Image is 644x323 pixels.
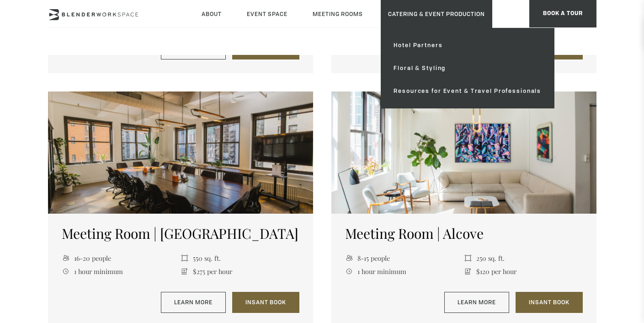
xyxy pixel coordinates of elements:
li: 250 sq. ft. [464,251,583,264]
a: Insant Book [232,292,299,313]
h5: Meeting Room | [GEOGRAPHIC_DATA] [62,225,299,242]
li: 1 hour minimum [62,265,181,278]
a: Learn More [161,292,226,313]
li: 1 hour minimum [345,265,464,278]
a: Resources for Event & Travel Professionals [386,80,548,102]
a: Floral & Styling [386,57,548,80]
a: Insant Book [516,292,583,313]
h5: Meeting Room | Alcove [345,225,583,242]
li: 8-15 people [345,251,464,264]
li: $120 per hour [464,265,583,278]
li: $275 per hour [181,265,299,278]
a: Hotel Partners [386,34,548,57]
li: 16-20 people [62,251,181,264]
li: 550 sq. ft. [181,251,299,264]
iframe: Chat Widget [598,279,644,323]
a: Learn More [444,292,509,313]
